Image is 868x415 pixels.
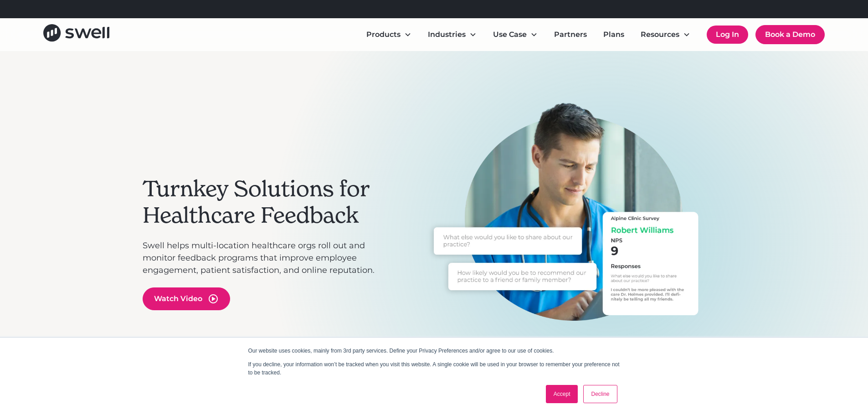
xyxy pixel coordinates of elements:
[398,102,726,384] div: carousel
[707,26,748,44] a: Log In
[248,360,620,377] p: If you decline, your information won’t be tracked when you visit this website. A single cookie wi...
[546,385,578,403] a: Accept
[43,24,109,45] a: home
[359,26,419,44] div: Products
[755,25,825,44] a: Book a Demo
[641,29,679,40] div: Resources
[366,29,401,40] div: Products
[633,26,698,44] div: Resources
[486,26,545,44] div: Use Case
[428,29,466,40] div: Industries
[154,293,202,304] div: Watch Video
[143,240,389,277] p: Swell helps multi-location healthcare orgs roll out and monitor feedback programs that improve em...
[583,385,617,403] a: Decline
[493,29,527,40] div: Use Case
[398,102,726,355] div: 2 of 3
[547,26,594,44] a: Partners
[248,347,620,355] p: Our website uses cookies, mainly from 3rd party services. Define your Privacy Preferences and/or ...
[143,287,230,310] a: open lightbox
[421,26,484,44] div: Industries
[143,176,389,228] h2: Turnkey Solutions for Healthcare Feedback
[712,317,868,415] iframe: Chat Widget
[596,26,632,44] a: Plans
